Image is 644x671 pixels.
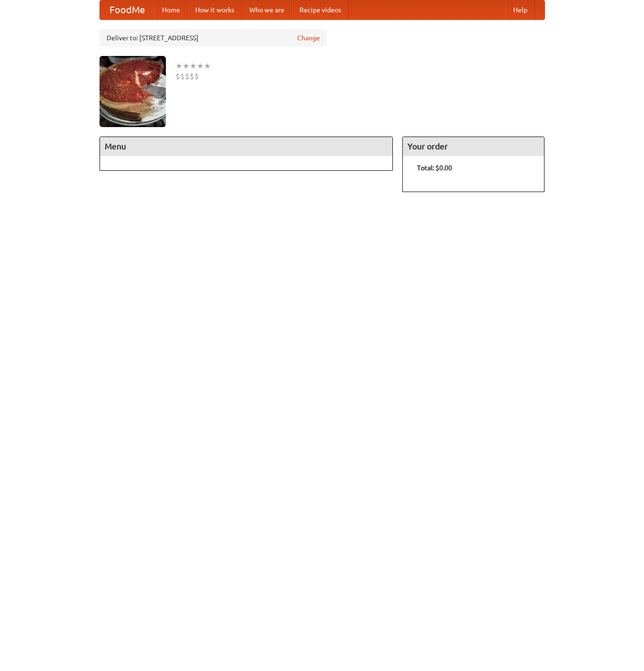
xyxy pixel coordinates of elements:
li: ★ [190,61,197,71]
b: Total: $0.00 [417,164,452,172]
li: $ [175,71,180,82]
a: How it works [188,0,242,19]
li: ★ [175,61,182,71]
li: $ [180,71,185,82]
a: FoodMe [100,0,154,19]
img: angular.jpg [100,56,166,127]
li: $ [190,71,194,82]
li: $ [185,71,190,82]
li: ★ [197,61,204,71]
li: $ [194,71,199,82]
h4: Menu [100,137,393,156]
a: Who we are [242,0,292,19]
li: ★ [204,61,211,71]
a: Change [297,33,320,43]
li: ★ [182,61,190,71]
div: Deliver to: [STREET_ADDRESS] [100,29,327,46]
a: Help [506,0,535,19]
h4: Your order [403,137,544,156]
a: Home [154,0,188,19]
a: Recipe videos [292,0,349,19]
